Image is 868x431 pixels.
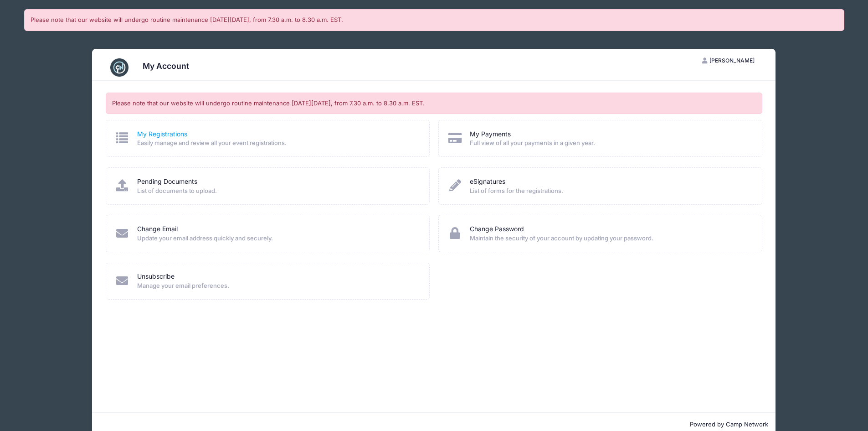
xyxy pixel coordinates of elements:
span: List of forms for the registrations. [470,187,750,196]
div: Please note that our website will undergo routine maintenance [DATE][DATE], from 7.30 a.m. to 8.3... [106,93,763,114]
span: Update your email address quickly and securely. [137,234,417,243]
span: Manage your email preferences. [137,281,417,291]
a: Pending Documents [137,177,197,187]
a: Change Password [470,224,524,234]
span: [PERSON_NAME] [709,57,755,64]
a: Change Email [137,224,178,234]
p: Powered by Camp Network [100,420,769,429]
span: List of documents to upload. [137,187,417,196]
a: eSignatures [470,177,505,187]
h3: My Account [143,61,189,71]
button: [PERSON_NAME] [694,53,762,68]
span: Easily manage and review all your event registrations. [137,139,417,148]
a: My Payments [470,130,511,139]
img: CampNetwork [110,58,128,77]
div: Please note that our website will undergo routine maintenance [DATE][DATE], from 7.30 a.m. to 8.3... [24,9,844,31]
span: Full view of all your payments in a given year. [470,139,750,148]
a: My Registrations [137,130,187,139]
a: Unsubscribe [137,272,175,281]
span: Maintain the security of your account by updating your password. [470,234,750,243]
